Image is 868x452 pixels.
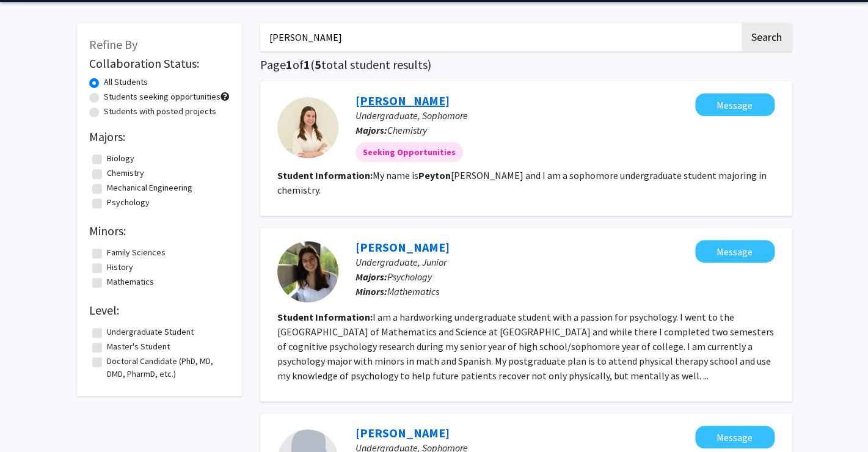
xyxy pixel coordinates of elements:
[107,181,192,194] label: Mechanical Engineering
[387,285,439,297] span: Mathematics
[104,76,148,89] label: All Students
[418,169,451,181] b: Peyton
[356,271,387,283] b: Majors:
[107,152,134,165] label: Biology
[356,109,468,122] span: Undergraduate, Sophomore
[356,285,387,297] b: Minors:
[315,57,321,72] span: 5
[742,23,792,51] button: Search
[107,246,166,259] label: Family Sciences
[260,57,792,72] h1: Page of ( total student results)
[89,224,230,238] h2: Minors:
[356,425,450,440] a: [PERSON_NAME]
[387,124,427,136] span: Chemistry
[107,275,154,288] label: Mathematics
[695,426,775,448] button: Message Peyton Akers
[260,23,740,51] input: Search Keywords
[277,169,767,196] fg-read-more: My name is [PERSON_NAME] and I am a sophomore undergraduate student majoring in chemistry.
[695,93,775,116] button: Message Peyton McCubbin
[89,56,230,71] h2: Collaboration Status:
[695,240,775,263] button: Message Peyton Ash
[104,105,216,118] label: Students with posted projects
[107,167,144,180] label: Chemistry
[277,311,373,323] b: Student Information:
[277,311,774,382] fg-read-more: I am a hardworking undergraduate student with a passion for psychology. I went to the [GEOGRAPHIC...
[356,239,450,255] a: [PERSON_NAME]
[107,261,133,274] label: History
[387,271,432,283] span: Psychology
[89,37,137,52] span: Refine By
[104,90,221,103] label: Students seeking opportunities
[89,303,230,318] h2: Level:
[107,340,170,353] label: Master's Student
[356,124,387,136] b: Majors:
[89,129,230,144] h2: Majors:
[107,355,227,381] label: Doctoral Candidate (PhD, MD, DMD, PharmD, etc.)
[356,256,447,268] span: Undergraduate, Junior
[304,57,310,72] span: 1
[107,326,194,338] label: Undergraduate Student
[107,196,150,209] label: Psychology
[9,397,52,443] iframe: Chat
[356,142,463,162] mat-chip: Seeking Opportunities
[277,169,373,181] b: Student Information:
[356,93,450,108] a: [PERSON_NAME]
[286,57,293,72] span: 1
